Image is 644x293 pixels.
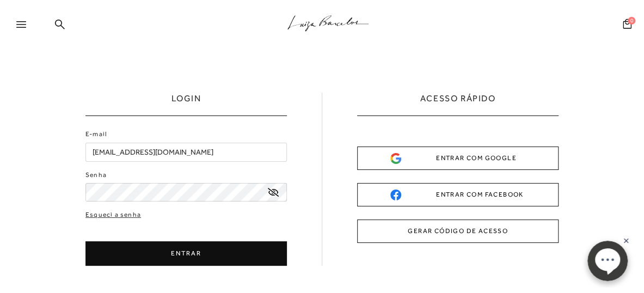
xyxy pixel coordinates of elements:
[620,18,635,33] button: 0
[390,152,525,164] div: ENTRAR COM GOOGLE
[85,143,287,162] input: E-mail
[357,219,559,243] button: GERAR CÓDIGO DE ACESSO
[85,129,107,139] label: E-mail
[85,170,107,180] label: Senha
[171,93,201,115] h1: LOGIN
[357,183,559,206] button: ENTRAR COM FACEBOOK
[268,188,279,196] a: exibir senha
[85,210,141,220] a: Esqueci a senha
[390,189,525,200] div: ENTRAR COM FACEBOOK
[85,241,287,266] button: ENTRAR
[628,17,635,25] span: 0
[420,93,496,115] h2: ACESSO RÁPIDO
[357,146,559,170] button: ENTRAR COM GOOGLE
